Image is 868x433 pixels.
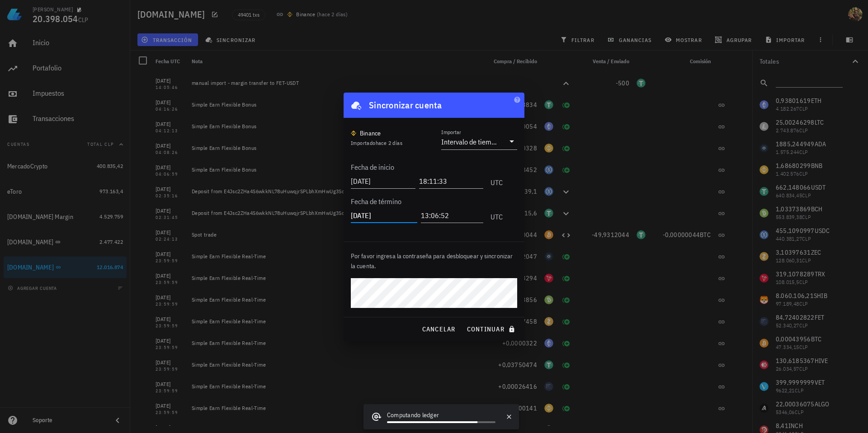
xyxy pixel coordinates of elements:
span: hace 2 días [376,140,402,146]
div: Binance [360,129,381,138]
div: Computando ledger [387,410,495,421]
input: 2025-08-27 [351,208,417,223]
label: Fecha de término [351,197,401,206]
div: UTC [487,168,503,191]
span: cancelar [421,325,455,333]
span: continuar [467,325,517,333]
p: Por favor ingresa la contraseña para desbloquear y sincronizar la cuenta. [351,251,517,271]
input: 2025-08-27 [351,174,415,188]
button: cancelar [418,321,459,337]
label: Fecha de inicio [351,163,394,172]
input: 13:06:43 [421,208,483,223]
img: 270.png [351,130,356,136]
div: ImportarIntervalo de tiempo [441,134,517,149]
input: 13:06:43 [419,174,484,188]
span: Importado [351,140,402,146]
div: Sincronizar cuenta [369,98,442,112]
button: continuar [463,321,521,337]
div: Intervalo de tiempo [441,137,498,146]
label: Importar [441,129,461,135]
div: UTC [487,203,503,225]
